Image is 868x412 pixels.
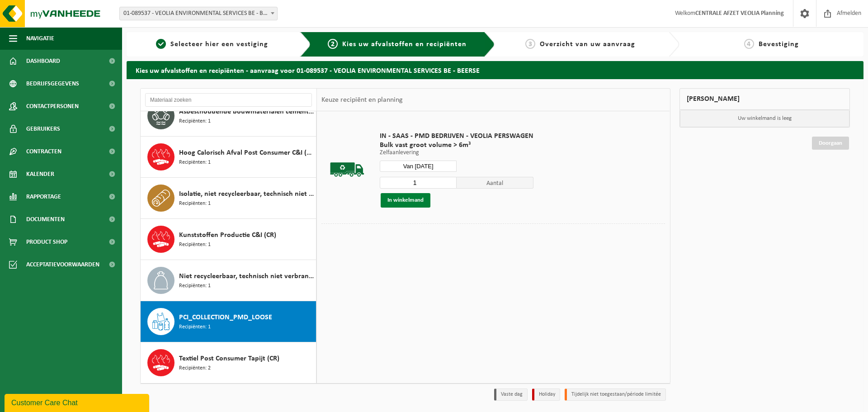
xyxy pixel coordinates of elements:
[26,163,54,185] span: Kalender
[141,342,316,383] button: Textiel Post Consumer Tapijt (CR) Recipiënten: 2
[179,199,211,208] span: Recipiënten: 1
[380,161,457,172] input: Selecteer datum
[759,41,799,48] span: Bevestiging
[141,301,316,342] button: PCI_COLLECTION_PMD_LOOSE Recipiënten: 1
[381,193,430,208] button: In winkelmand
[179,271,314,282] span: Niet recycleerbaar, technisch niet verbrandbaar afval (brandbaar)
[26,231,67,253] span: Product Shop
[26,140,61,163] span: Contracten
[26,118,60,140] span: Gebruikers
[127,61,863,79] h2: Kies uw afvalstoffen en recipiënten - aanvraag voor 01-089537 - VEOLIA ENVIRONMENTAL SERVICES BE ...
[342,41,467,48] span: Kies uw afvalstoffen en recipiënten
[141,260,316,301] button: Niet recycleerbaar, technisch niet verbrandbaar afval (brandbaar) Recipiënten: 1
[380,141,533,150] span: Bulk vast groot volume > 6m³
[5,392,151,412] iframe: chat widget
[179,312,272,323] span: PCI_COLLECTION_PMD_LOOSE
[26,95,79,118] span: Contactpersonen
[26,27,54,50] span: Navigatie
[141,95,316,137] button: Asbesthoudende bouwmaterialen cementgebonden met isolatie(hechtgebonden) Recipiënten: 1
[179,117,211,126] span: Recipiënten: 1
[179,106,314,117] span: Asbesthoudende bouwmaterialen cementgebonden met isolatie(hechtgebonden)
[179,230,276,241] span: Kunststoffen Productie C&I (CR)
[328,39,338,49] span: 2
[179,282,211,290] span: Recipiënten: 1
[145,93,312,107] input: Materiaal zoeken
[179,323,211,331] span: Recipiënten: 1
[141,178,316,219] button: Isolatie, niet recycleerbaar, technisch niet verbrandbaar (brandbaar) Recipiënten: 1
[680,110,850,127] p: Uw winkelmand is leeg
[179,353,279,364] span: Textiel Post Consumer Tapijt (CR)
[457,177,533,189] span: Aantal
[26,72,79,95] span: Bedrijfsgegevens
[494,388,528,401] li: Vaste dag
[380,150,533,156] p: Zelfaanlevering
[744,39,754,49] span: 4
[179,364,211,373] span: Recipiënten: 2
[156,39,166,49] span: 1
[179,147,314,158] span: Hoog Calorisch Afval Post Consumer C&I (CR)
[317,89,407,111] div: Keuze recipiënt en planning
[120,7,277,20] span: 01-089537 - VEOLIA ENVIRONMENTAL SERVICES BE - BEERSE
[380,132,533,141] span: IN - SAAS - PMD BEDRIJVEN - VEOLIA PERSWAGEN
[26,253,99,276] span: Acceptatievoorwaarden
[170,41,268,48] span: Selecteer hier een vestiging
[26,50,60,72] span: Dashboard
[26,208,65,231] span: Documenten
[540,41,635,48] span: Overzicht van uw aanvraag
[525,39,535,49] span: 3
[679,88,850,110] div: [PERSON_NAME]
[179,241,211,249] span: Recipiënten: 1
[532,388,560,401] li: Holiday
[695,10,784,17] strong: CENTRALE AFZET VEOLIA Planning
[119,7,278,20] span: 01-089537 - VEOLIA ENVIRONMENTAL SERVICES BE - BEERSE
[812,137,849,150] a: Doorgaan
[179,158,211,167] span: Recipiënten: 1
[131,39,293,50] a: 1Selecteer hier een vestiging
[141,219,316,260] button: Kunststoffen Productie C&I (CR) Recipiënten: 1
[565,388,666,401] li: Tijdelijk niet toegestaan/période limitée
[141,137,316,178] button: Hoog Calorisch Afval Post Consumer C&I (CR) Recipiënten: 1
[26,185,61,208] span: Rapportage
[179,189,314,199] span: Isolatie, niet recycleerbaar, technisch niet verbrandbaar (brandbaar)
